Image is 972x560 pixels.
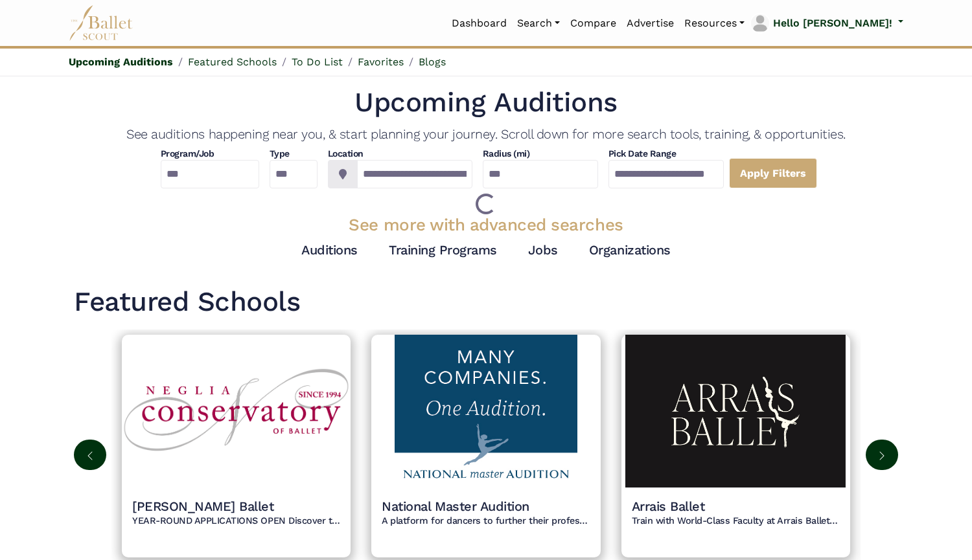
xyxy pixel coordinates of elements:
[512,10,565,37] a: Search
[621,10,679,37] a: Advertise
[446,10,512,37] a: Dashboard
[773,15,892,32] p: Hello [PERSON_NAME]!
[358,56,404,68] a: Favorites
[608,148,724,161] h4: Pick Date Range
[292,56,343,68] a: To Do List
[161,148,259,161] h4: Program/Job
[122,335,351,557] a: Organization logo[PERSON_NAME] BalletYEAR-ROUND APPLICATIONS OPEN Discover the difference of year...
[389,242,497,258] a: Training Programs
[357,160,472,188] input: Location
[328,148,472,161] h4: Location
[589,242,671,258] a: Organizations
[621,335,850,557] a: Organization logoArrais BalletTrain with World-Class Faculty at Arrais Ballet Summer Intensive! T...
[74,214,898,236] h3: See more with advanced searches
[74,85,898,120] h1: Upcoming Auditions
[483,148,530,161] h4: Radius (mi)
[528,242,558,258] a: Jobs
[69,56,173,68] a: Upcoming Auditions
[188,56,277,68] a: Featured Schools
[371,335,600,557] a: Organization logoNational Master AuditionA platform for dancers to further their professional car...
[301,242,358,258] a: Auditions
[419,56,446,68] a: Blogs
[679,10,750,37] a: Resources
[751,14,769,32] img: profile picture
[74,284,898,320] h1: Featured Schools
[74,126,898,142] h4: See auditions happening near you, & start planning your journey. Scroll down for more search tool...
[750,13,903,34] a: profile picture Hello [PERSON_NAME]!
[729,158,817,188] a: Apply Filters
[270,148,318,161] h4: Type
[565,10,621,37] a: Compare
